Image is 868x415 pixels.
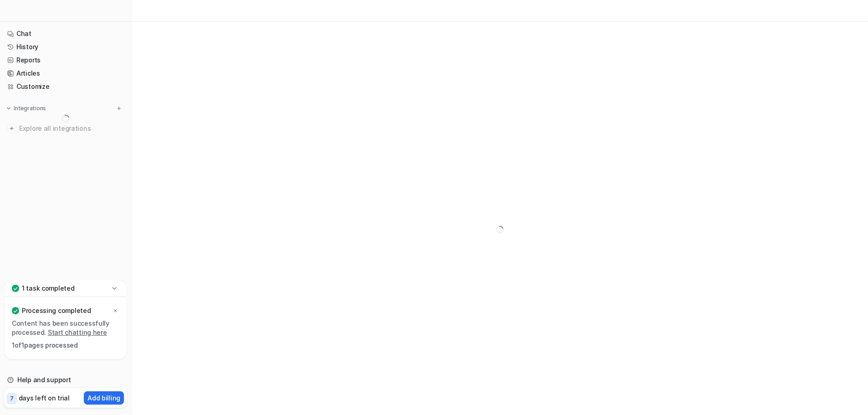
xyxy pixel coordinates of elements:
img: expand menu [5,105,12,112]
a: Reports [4,54,127,67]
p: Content has been successfully processed. [12,319,119,337]
a: History [4,41,127,53]
p: 1 task completed [22,284,75,293]
a: Help and support [4,374,127,386]
img: explore all integrations [7,124,16,133]
p: days left on trial [19,393,70,403]
p: Add billing [87,393,120,403]
span: Explore all integrations [19,121,123,136]
p: 7 [10,395,14,403]
a: Explore all integrations [4,122,127,135]
a: Articles [4,67,127,80]
a: Customize [4,80,127,93]
button: Add billing [84,391,124,405]
img: menu_add.svg [116,105,122,112]
p: Integrations [14,105,46,112]
p: 1 of 1 pages processed [12,341,119,350]
a: Start chatting here [48,328,107,336]
a: Chat [4,27,127,40]
p: Processing completed [22,306,91,315]
button: Integrations [4,104,49,113]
